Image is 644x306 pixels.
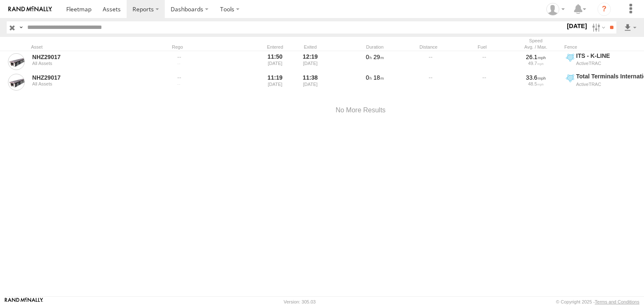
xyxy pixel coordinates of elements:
[374,54,384,60] span: 29
[366,54,372,60] span: 0
[595,299,639,304] a: Terms and Conditions
[294,44,326,50] div: Exited
[8,6,52,12] img: rand-logo.svg
[565,21,589,31] label: [DATE]
[32,74,147,81] a: NHZ29017
[366,74,372,81] span: 0
[294,73,326,92] div: 11:38 [DATE]
[512,61,560,66] div: 49.7
[32,81,147,86] div: All Assets
[259,73,291,92] div: 11:19 [DATE]
[284,299,316,304] div: Version: 305.03
[31,44,148,50] div: Asset
[512,74,560,81] div: 33.6
[350,44,400,50] div: Duration
[259,44,291,50] div: Entered
[512,53,560,61] div: 26.1
[597,3,611,16] i: ?
[32,53,147,61] a: NHZ29017
[5,298,43,306] a: Visit our Website
[294,52,326,71] div: 12:19 [DATE]
[457,44,507,50] div: Fuel
[172,44,256,50] div: Rego
[374,74,384,81] span: 18
[589,21,607,34] label: Search Filter Options
[32,61,147,66] div: All Assets
[623,21,637,34] label: Export results as...
[403,44,454,50] div: Distance
[556,299,639,304] div: © Copyright 2025 -
[543,3,568,16] div: Zulema McIntosch
[512,81,560,86] div: 48.5
[259,52,291,71] div: 11:50 [DATE]
[18,21,24,34] label: Search Query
